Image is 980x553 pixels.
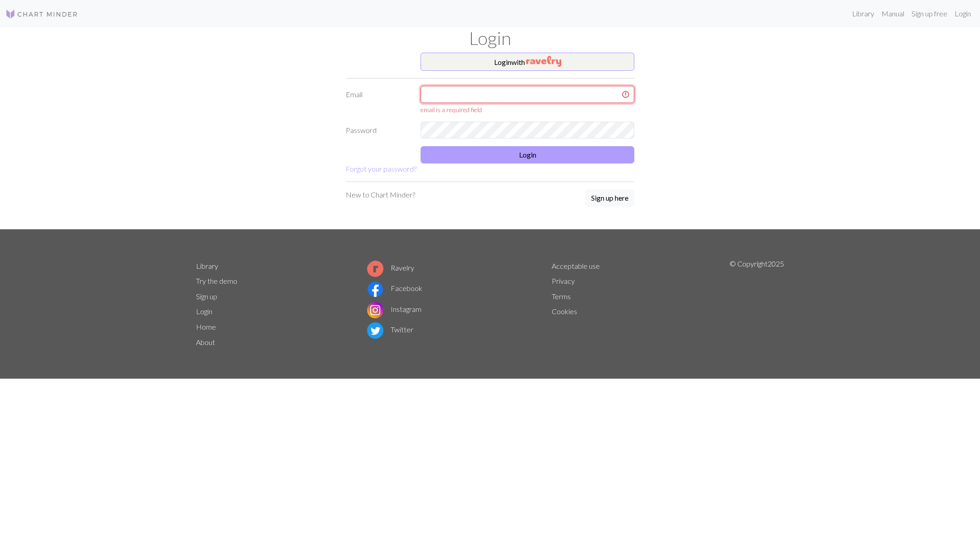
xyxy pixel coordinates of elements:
a: Twitter [367,325,413,334]
a: About [196,338,215,346]
a: Login [196,307,212,316]
a: Privacy [552,276,575,285]
a: Sign up [196,292,217,301]
a: Terms [552,292,571,301]
button: Sign up here [585,189,634,207]
a: Manual [878,5,908,23]
button: Loginwith [421,53,634,71]
img: Ravelry [526,56,561,67]
a: Library [848,5,878,23]
p: © Copyright 2025 [730,258,784,350]
h1: Login [191,27,789,49]
label: Email [340,86,415,114]
a: Cookies [552,307,577,316]
button: Login [421,146,634,163]
a: Try the demo [196,276,237,285]
img: Instagram logo [367,302,383,318]
a: Login [951,5,975,23]
a: Sign up here [585,189,634,207]
img: Facebook logo [367,281,383,297]
label: Password [340,122,415,139]
div: email is a required field [421,105,634,114]
img: Twitter logo [367,322,383,339]
img: Ravelry logo [367,261,383,277]
a: Forgot your password? [346,164,416,173]
a: Ravelry [367,263,414,272]
a: Sign up free [908,5,951,23]
a: Facebook [367,284,422,292]
a: Acceptable use [552,262,600,270]
a: Instagram [367,305,421,313]
a: Library [196,262,218,270]
img: Logo [5,9,78,20]
p: New to Chart Minder? [346,189,415,200]
a: Home [196,322,216,331]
